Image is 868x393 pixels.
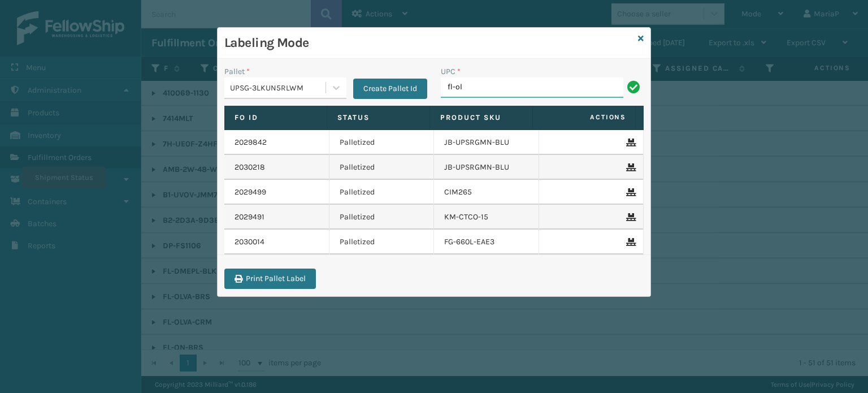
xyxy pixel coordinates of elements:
[235,162,265,173] a: 2030218
[441,66,461,77] label: UPC
[235,137,267,148] a: 2029842
[434,180,539,205] td: CIM265
[353,79,427,99] button: Create Pallet Id
[329,155,435,180] td: Palletized
[329,130,435,155] td: Palletized
[224,269,316,289] button: Print Pallet Label
[235,113,316,123] label: Fo Id
[434,130,539,155] td: JB-UPSRGMN-BLU
[434,155,539,180] td: JB-UPSRGMN-BLU
[434,205,539,230] td: KM-CTCO-15
[626,139,633,146] i: Remove From Pallet
[224,66,250,77] label: Pallet
[329,205,435,230] td: Palletized
[626,163,633,171] i: Remove From Pallet
[337,113,419,123] label: Status
[434,230,539,254] td: FG-660L-EAE3
[230,82,327,94] div: UPSG-3LKUN5RLWM
[626,238,633,246] i: Remove From Pallet
[329,180,435,205] td: Palletized
[626,188,633,196] i: Remove From Pallet
[235,236,264,248] a: 2030014
[329,230,435,254] td: Palletized
[536,108,633,127] span: Actions
[235,187,266,198] a: 2029499
[224,34,633,51] h3: Labeling Mode
[235,211,264,223] a: 2029491
[626,213,633,221] i: Remove From Pallet
[440,113,522,123] label: Product SKU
